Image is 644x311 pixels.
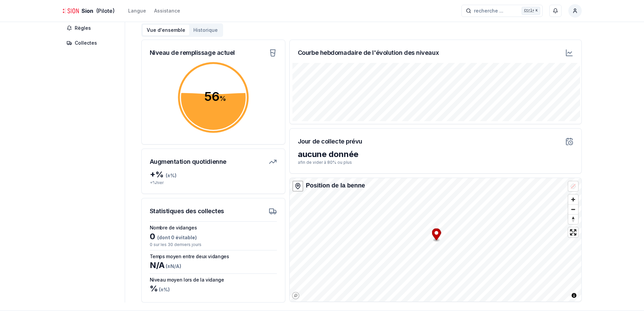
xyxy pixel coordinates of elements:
button: Zoom out [568,204,578,214]
h3: Statistiques des collectes [150,206,224,216]
span: Collectes [75,40,97,46]
h3: Niveau de remplissage actuel [150,48,235,58]
div: Map marker [432,228,441,242]
div: + % [150,169,277,180]
span: Zoom out [568,205,578,214]
h3: Nombre de vidanges [150,224,277,231]
p: + % hier [150,180,277,185]
div: % [150,283,277,294]
button: Langue [128,7,146,15]
span: (± N/A ) [165,263,181,269]
button: Location not available [568,181,578,191]
a: Assistance [154,7,180,15]
div: N/A [150,260,277,271]
span: (Pilote) [96,7,115,15]
span: Sion [81,7,93,15]
h3: Temps moyen entre deux vidanges [150,253,277,260]
div: aucune donnée [298,149,573,160]
button: Toggle attribution [570,291,578,299]
p: afin de vider à 80% ou plus [298,160,573,165]
div: Position de la benne [306,181,365,190]
div: 0 [150,231,277,242]
a: Collectes [63,37,121,49]
span: (± %) [158,287,170,292]
button: Historique [189,25,222,36]
a: Sion(Pilote) [63,7,115,15]
p: 0 sur les 30 derniers jours [150,242,277,247]
span: (dont 0 évitable) [155,235,197,240]
button: Vue d'ensemble [143,25,189,36]
button: Reset bearing to north [568,214,578,224]
a: Règles [63,22,121,34]
span: Règles [75,25,91,31]
h3: Niveau moyen lors de la vidange [150,276,277,283]
canvas: Map [290,178,583,302]
h3: Augmentation quotidienne [150,157,226,166]
button: Enter fullscreen [568,227,578,237]
h3: Jour de collecte prévu [298,137,362,146]
button: Zoom in [568,195,578,204]
button: recherche ...Ctrl+K [461,5,543,17]
h3: Courbe hebdomadaire de l'évolution des niveaux [298,48,439,58]
a: Mapbox logo [292,292,300,299]
img: Sion Logo [63,3,79,19]
span: (± %) [166,173,176,178]
div: Langue [128,7,146,14]
span: recherche ... [474,7,503,14]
